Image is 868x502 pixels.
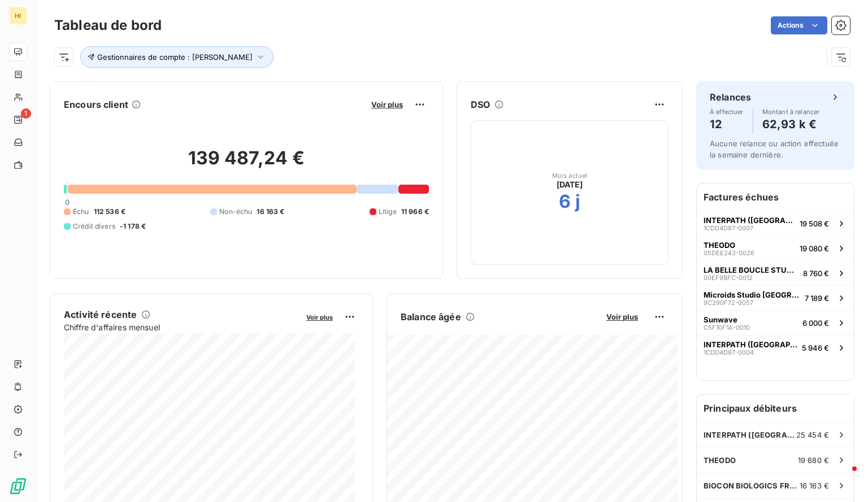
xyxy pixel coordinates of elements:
span: Non-échu [219,207,252,217]
span: 7 189 € [805,294,829,303]
button: Voir plus [368,99,406,110]
span: Sunwave [704,315,737,324]
span: C5F10F1A-0010 [704,324,750,331]
span: Montant à relancer [762,108,820,115]
h2: 139 487,24 € [64,147,429,181]
span: Chiffre d'affaires mensuel [64,321,298,333]
span: 1CDD4D87-0007 [704,225,753,232]
span: 9C290F72-0057 [704,299,753,306]
button: Microids Studio [GEOGRAPHIC_DATA]9C290F72-00577 189 € [697,285,854,310]
span: INTERPATH ([GEOGRAPHIC_DATA]) SAS [704,430,796,439]
span: Crédit divers [73,221,115,232]
span: Voir plus [606,312,638,321]
span: Aucune relance ou action effectuée la semaine dernière. [710,139,839,159]
span: 00EF9BFC-0012 [704,274,753,281]
span: Voir plus [306,313,333,321]
button: Actions [771,16,827,34]
span: THEODO [704,241,735,250]
span: 112 536 € [94,207,125,217]
span: [DATE] [557,179,583,190]
h6: Balance âgée [401,310,461,324]
h3: Tableau de bord [54,15,162,36]
h2: j [575,190,580,213]
button: Voir plus [603,312,641,322]
span: 8 760 € [803,269,829,278]
button: LA BELLE BOUCLE STUDIO00EF9BFC-00128 760 € [697,260,854,285]
button: INTERPATH ([GEOGRAPHIC_DATA]) SAS1CDD4D87-000719 508 € [697,211,854,235]
h6: Factures échues [697,184,854,211]
span: 19 508 € [800,219,829,228]
span: 16 163 € [257,207,284,217]
span: Voir plus [371,100,403,109]
button: SunwaveC5F10F1A-00106 000 € [697,310,854,335]
span: 19 680 € [798,456,829,465]
span: 5 946 € [802,343,829,352]
span: 19 080 € [800,244,829,253]
h4: 62,93 k € [762,115,820,133]
span: Mois actuel [552,172,588,179]
button: INTERPATH ([GEOGRAPHIC_DATA]) SAS1CDD4D87-00045 946 € [697,335,854,360]
span: 05DEE243-0026 [704,250,754,256]
span: INTERPATH ([GEOGRAPHIC_DATA]) SAS [704,216,795,225]
span: Microids Studio [GEOGRAPHIC_DATA] [704,290,800,299]
img: Logo LeanPay [9,477,27,495]
span: 6 000 € [802,318,829,328]
div: HI [9,7,27,25]
span: LA BELLE BOUCLE STUDIO [704,265,798,274]
span: 1CDD4D87-0004 [704,349,754,356]
span: -1 178 € [120,221,146,232]
iframe: Intercom live chat [830,464,857,491]
span: INTERPATH ([GEOGRAPHIC_DATA]) SAS [704,340,797,349]
h6: Relances [710,90,751,104]
span: 25 454 € [796,430,829,439]
h6: Encours client [64,98,128,111]
h4: 12 [710,115,744,133]
h6: Activité récente [64,308,137,321]
span: 1 [21,108,31,119]
button: Voir plus [303,312,336,322]
span: THEODO [704,456,736,465]
span: À effectuer [710,108,744,115]
button: Gestionnaires de compte : [PERSON_NAME] [80,46,274,68]
span: Échu [73,207,89,217]
span: Gestionnaires de compte : [PERSON_NAME] [97,53,253,62]
span: 0 [65,198,70,207]
button: THEODO05DEE243-002619 080 € [697,235,854,260]
span: BIOCON BIOLOGICS FRANCE S.A.S [704,481,800,490]
h6: DSO [471,98,490,111]
span: 16 163 € [800,481,829,490]
h6: Principaux débiteurs [697,395,854,422]
span: 11 966 € [401,207,429,217]
h2: 6 [559,190,571,213]
span: Litige [379,207,397,217]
